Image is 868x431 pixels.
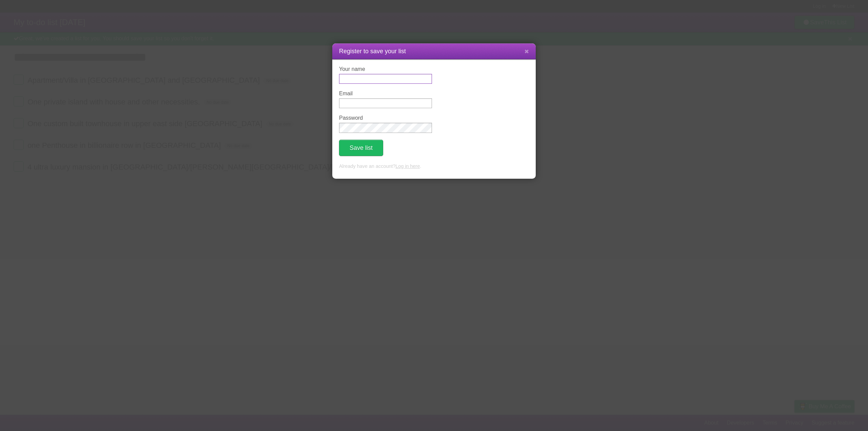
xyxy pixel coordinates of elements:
[339,91,432,97] label: Email
[339,115,432,121] label: Password
[395,163,420,169] a: Log in here
[339,163,529,170] p: Already have an account? .
[339,47,529,56] h1: Register to save your list
[339,66,432,72] label: Your name
[339,140,383,156] button: Save list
